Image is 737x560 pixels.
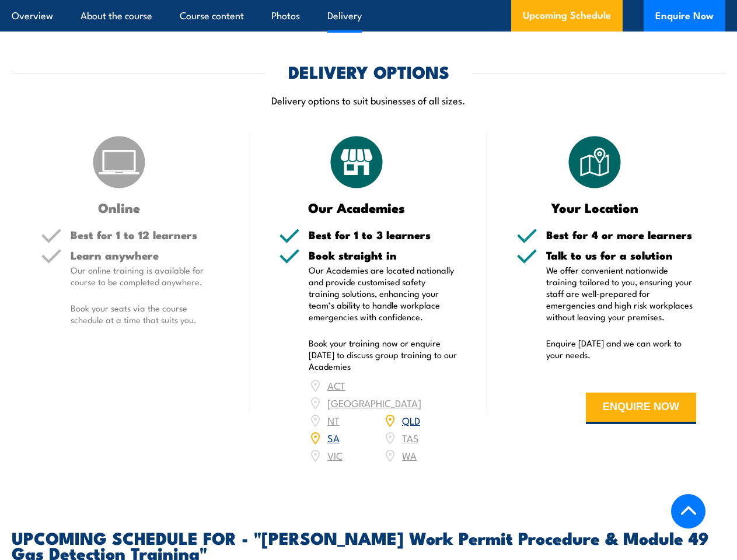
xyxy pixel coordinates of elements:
h2: UPCOMING SCHEDULE FOR - "[PERSON_NAME] Work Permit Procedure & Module 49 Gas Detection Training" [12,530,725,560]
a: QLD [402,413,420,427]
p: We offer convenient nationwide training tailored to you, ensuring your staff are well-prepared fo... [546,264,696,323]
p: Delivery options to suit businesses of all sizes. [12,93,725,107]
p: Enquire [DATE] and we can work to your needs. [546,337,696,360]
h3: Online [41,201,197,214]
h5: Talk to us for a solution [546,250,696,261]
h5: Best for 1 to 3 learners [309,229,459,240]
h5: Best for 4 or more learners [546,229,696,240]
h5: Learn anywhere [71,250,221,261]
p: Book your training now or enquire [DATE] to discuss group training to our Academies [309,337,459,372]
p: Book your seats via the course schedule at a time that suits you. [71,302,221,325]
h5: Book straight in [309,250,459,261]
h3: Your Location [516,201,673,214]
a: SA [327,430,340,444]
h2: DELIVERY OPTIONS [288,64,449,79]
p: Our online training is available for course to be completed anywhere. [71,264,221,288]
button: ENQUIRE NOW [586,393,696,424]
h5: Best for 1 to 12 learners [71,229,221,240]
p: Our Academies are located nationally and provide customised safety training solutions, enhancing ... [309,264,459,323]
h3: Our Academies [279,201,435,214]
